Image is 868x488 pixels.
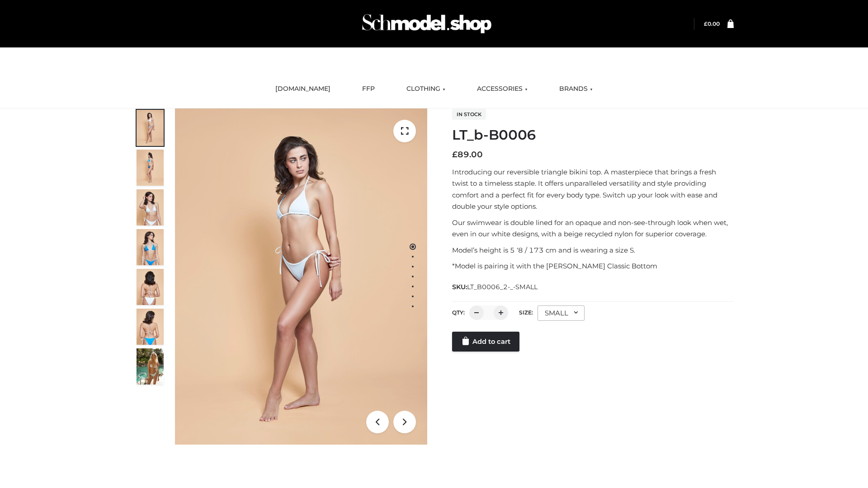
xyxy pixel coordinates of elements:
img: ArielClassicBikiniTop_CloudNine_AzureSky_OW114ECO_2-scaled.jpg [137,150,164,186]
img: ArielClassicBikiniTop_CloudNine_AzureSky_OW114ECO_3-scaled.jpg [137,189,164,225]
img: ArielClassicBikiniTop_CloudNine_AzureSky_OW114ECO_4-scaled.jpg [137,229,164,265]
a: ACCESSORIES [470,79,534,99]
span: £ [452,150,458,160]
label: QTY: [452,309,465,316]
p: Our swimwear is double lined for an opaque and non-see-through look when wet, even in our white d... [452,217,734,240]
label: Size: [519,309,533,316]
img: ArielClassicBikiniTop_CloudNine_AzureSky_OW114ECO_8-scaled.jpg [137,309,164,345]
p: Introducing our reversible triangle bikini top. A masterpiece that brings a fresh twist to a time... [452,166,734,212]
img: ArielClassicBikiniTop_CloudNine_AzureSky_OW114ECO_7-scaled.jpg [137,269,164,305]
a: CLOTHING [400,79,452,99]
p: Model’s height is 5 ‘8 / 173 cm and is wearing a size S. [452,244,734,256]
a: £0.00 [704,20,720,27]
a: Add to cart [452,332,519,352]
a: [DOMAIN_NAME] [269,79,337,99]
h1: LT_b-B0006 [452,127,734,143]
span: £ [704,20,708,27]
img: ArielClassicBikiniTop_CloudNine_AzureSky_OW114ECO_1-scaled.jpg [137,110,164,146]
bdi: 89.00 [452,150,483,160]
bdi: 0.00 [704,20,720,27]
a: BRANDS [552,79,599,99]
span: SKU: [452,282,538,292]
span: In stock [452,109,486,120]
p: *Model is pairing it with the [PERSON_NAME] Classic Bottom [452,260,734,272]
div: SMALL [538,305,585,321]
a: FFP [355,79,382,99]
img: Arieltop_CloudNine_AzureSky2.jpg [137,348,164,385]
img: Schmodel Admin 964 [359,6,495,42]
img: ArielClassicBikiniTop_CloudNine_AzureSky_OW114ECO_1 [175,108,427,445]
span: LT_B0006_2-_-SMALL [467,283,538,291]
